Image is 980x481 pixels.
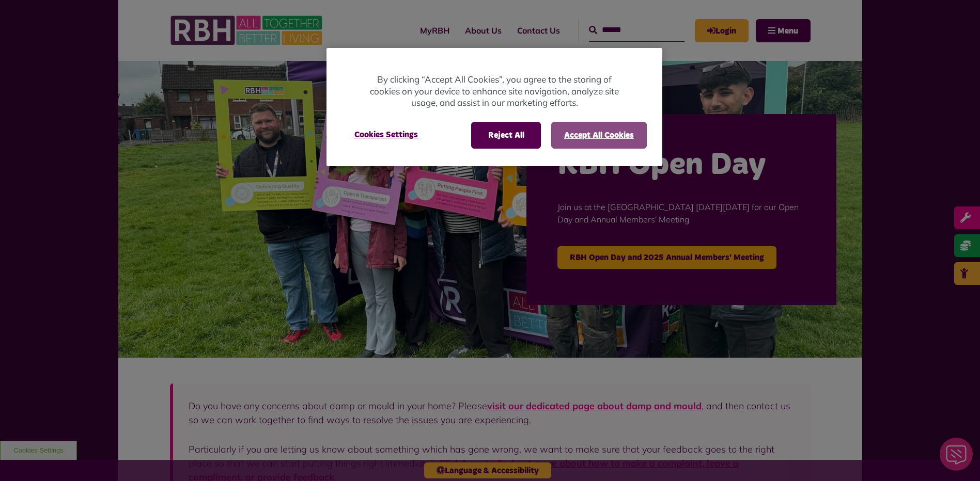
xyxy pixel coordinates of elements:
div: Privacy [326,48,662,166]
div: Cookie banner [326,48,662,166]
button: Cookies Settings [342,122,430,148]
div: Close Web Assistant [6,3,39,36]
p: By clicking “Accept All Cookies”, you agree to the storing of cookies on your device to enhance s... [368,74,621,109]
button: Reject All [471,122,541,149]
button: Accept All Cookies [551,122,647,149]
